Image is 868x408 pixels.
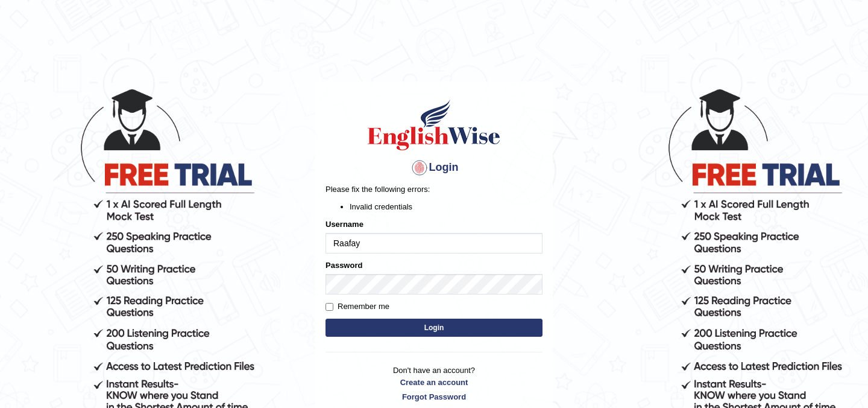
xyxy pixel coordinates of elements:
a: Forgot Password [325,391,542,403]
p: Please fix the following errors: [325,183,542,195]
label: Username [325,218,363,230]
label: Password [325,260,362,271]
h4: Login [325,158,542,177]
img: Logo of English Wise sign in for intelligent practice with AI [365,98,503,152]
li: Invalid credentials [350,201,542,212]
input: Remember me [325,303,333,311]
label: Remember me [325,301,389,313]
a: Create an account [325,377,542,388]
p: Don't have an account? [325,365,542,402]
button: Login [325,319,542,337]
